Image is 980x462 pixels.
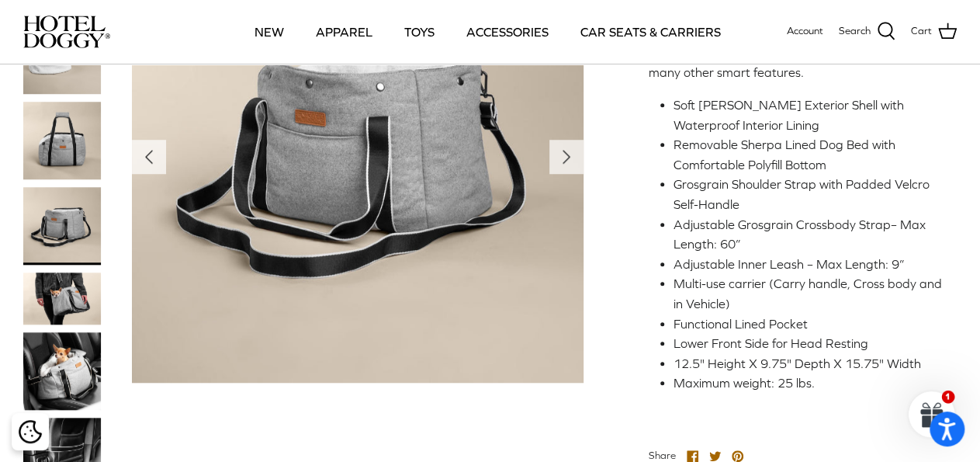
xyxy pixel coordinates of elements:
[302,5,386,58] a: APPAREL
[390,5,448,58] a: TOYS
[787,25,823,36] span: Account
[452,5,563,58] a: ACCESSORIES
[674,96,944,135] li: Soft [PERSON_NAME] Exterior Shell with Waterproof Interior Lining
[16,419,43,446] button: Cookie policy
[674,215,944,255] li: Adjustable Grosgrain Crossbody Strap– Max Length: 60”
[674,135,944,175] li: Removable Sherpa Lined Dog Bed with Comfortable Polyfill Bottom
[674,314,944,335] li: Functional Lined Pocket
[19,420,42,443] img: Cookie policy
[674,354,944,374] li: 12.5" Height X 9.75" Depth X 15.75" Width
[12,413,49,450] div: Cookie policy
[787,23,823,40] a: Account
[549,140,583,174] button: Next
[649,450,676,461] span: Share
[674,255,944,275] li: Adjustable Inner Leash – Max Length: 9”
[839,23,871,40] span: Search
[674,175,944,214] li: Grosgrain Shoulder Strap with Padded Velcro Self-Handle
[23,16,110,48] img: hoteldoggycom
[911,23,932,40] span: Cart
[911,22,957,42] a: Cart
[132,140,166,174] button: Previous
[674,334,944,354] li: Lower Front Side for Head Resting
[241,5,298,58] a: NEW
[566,5,735,58] a: CAR SEATS & CARRIERS
[674,274,944,314] li: Multi-use carrier (Carry handle, Cross body and in Vehicle)
[839,22,895,42] a: Search
[674,373,944,394] li: Maximum weight: 25 lbs.
[230,5,745,58] div: Primary navigation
